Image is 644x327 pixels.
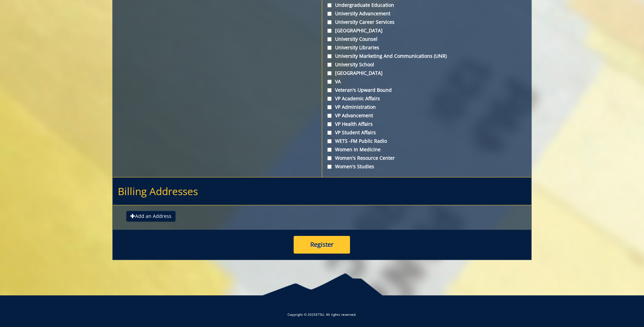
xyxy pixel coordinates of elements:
label: University Advancement [327,10,526,17]
label: VP Academic Affairs [327,95,526,102]
button: Add an Address [126,211,176,222]
h2: Billing Addresses [113,177,531,205]
label: VP Student Affairs [327,129,526,136]
label: Veteran's Upward Bound [327,87,526,93]
a: ETSU [316,312,324,317]
label: University Career Services [327,19,526,25]
label: University Marketing and Communications (UNR) [327,53,526,59]
label: University School [327,61,526,68]
label: Women's Resource Center [327,155,526,161]
label: VP Administration [327,104,526,110]
label: VP Advancement [327,112,526,119]
button: Register [294,236,350,254]
label: WETS -FM Public Radio [327,138,526,144]
label: University Libraries [327,44,526,51]
label: University Counsel [327,36,526,42]
label: VA [327,78,526,85]
label: VP Health Affairs [327,121,526,127]
label: [GEOGRAPHIC_DATA] [327,27,526,34]
label: Women in Medicine [327,146,526,153]
label: Undergraduate Education [327,2,526,8]
label: [GEOGRAPHIC_DATA] [327,70,526,76]
label: Women's Studies [327,163,526,170]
